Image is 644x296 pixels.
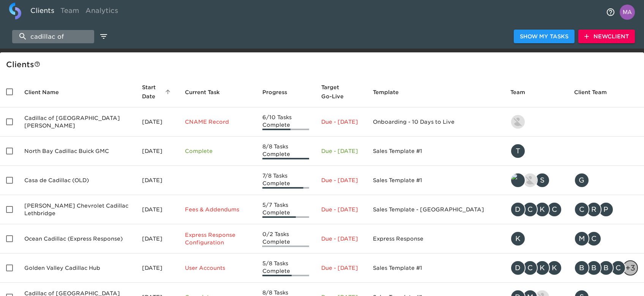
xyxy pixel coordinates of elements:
svg: This is a list of all of your clients and clients shared with you [34,61,40,67]
div: matthew.waterman@roadster.com, caimen.dennis@roadster.com [574,231,638,246]
div: K [535,260,550,276]
div: D [510,260,526,276]
td: 8/8 Tasks Complete [256,137,315,166]
td: North Bay Cadillac Buick GMC [18,137,136,166]
td: 5/8 Tasks Complete [256,253,315,283]
span: This is the next Task in this Hub that should be completed [185,88,220,97]
div: Ben.Freedman@morries.com, Ben.Freedman@Morries.com, ben.freedman@morries.com, cathy.wilsey@morrie... [574,260,638,276]
p: Due - [DATE] [321,206,361,213]
div: B [586,260,601,276]
td: Express Response [367,224,504,253]
div: + 3 [623,260,638,276]
div: chris.murray@murraychev.com, ryan.christie@murraychev.com, peter.watson@murraychev.com [574,202,638,217]
div: Client s [6,58,641,71]
div: B [574,260,589,276]
div: B [598,260,614,276]
div: C [522,260,538,276]
td: [DATE] [136,137,179,166]
span: Progress [262,88,297,97]
p: Complete [185,147,250,155]
p: Fees & Addendums [185,206,250,213]
p: Due - [DATE] [321,176,361,184]
span: Target Go-Live [321,83,361,101]
div: C [547,202,562,217]
div: danny@roadster.com, cassie.campbell@roadster.com, kevin.dodt@roadster.com, clayton.mandel@roadste... [510,202,562,217]
td: [PERSON_NAME] Chevrolet Cadillac Lethbridge [18,195,136,224]
img: Profile [620,5,635,20]
button: Show My Tasks [514,30,575,44]
img: nikko.foster@roadster.com [523,173,537,187]
td: Sales Template #1 [367,166,504,195]
td: Ocean Cadillac (Express Response) [18,224,136,253]
p: Due - [DATE] [321,235,361,242]
span: Show My Tasks [520,32,568,41]
button: edit [97,30,110,43]
td: 7/8 Tasks Complete [256,166,315,195]
a: Clients [27,3,57,21]
div: C [611,260,626,276]
div: K [535,202,550,217]
td: [DATE] [136,224,179,253]
div: danny@roadster.com, clayton.mandel@roadster.com, kevin.dodt@roadster.com, kendra@roadster.com [510,260,562,276]
div: K [547,260,562,276]
td: 5/7 Tasks Complete [256,195,315,224]
div: G [574,173,589,188]
td: Golden Valley Cadillac Hub [18,253,136,283]
td: Casa de Cadillac (OLD) [18,166,136,195]
div: tracy@roadster.com [510,143,562,159]
td: [DATE] [136,166,179,195]
td: 0/2 Tasks Complete [256,224,315,253]
p: User Accounts [185,264,250,272]
div: S [535,173,550,188]
div: M [574,231,589,246]
td: Cadillac of [GEOGRAPHIC_DATA][PERSON_NAME] [18,107,136,137]
span: Client Team [574,88,617,97]
div: P [598,202,614,217]
div: kevin.lo@roadster.com [510,114,562,129]
span: Template [373,88,409,97]
img: logo [9,3,21,19]
p: CNAME Record [185,118,250,126]
div: kevin.dodt@roadster.com [510,231,562,246]
td: Sales Template #1 [367,253,504,283]
button: NewClient [578,30,635,44]
img: tyler@roadster.com [511,173,525,187]
div: grega@casacars.com [574,173,638,188]
div: T [510,143,526,159]
p: Due - [DATE] [321,264,361,272]
p: Due - [DATE] [321,147,361,155]
a: Analytics [82,3,121,21]
span: Start Date [142,83,173,101]
div: C [522,202,538,217]
div: C [574,202,589,217]
div: R [586,202,601,217]
div: tyler@roadster.com, nikko.foster@roadster.com, scott.gross@roadster.com [510,173,562,188]
span: Current Task [185,88,230,97]
div: D [510,202,526,217]
img: kevin.lo@roadster.com [511,115,525,129]
span: Calculated based on the start date and the duration of all Tasks contained in this Hub. [321,83,351,101]
td: [DATE] [136,107,179,137]
p: Express Response Configuration [185,231,250,246]
td: [DATE] [136,195,179,224]
button: notifications [601,3,620,21]
td: [DATE] [136,253,179,283]
div: C [586,231,601,246]
input: search [12,30,94,43]
td: 6/10 Tasks Complete [256,107,315,137]
p: Due - [DATE] [321,118,361,126]
div: K [510,231,526,246]
span: New Client [584,32,629,41]
td: Sales Template - [GEOGRAPHIC_DATA] [367,195,504,224]
a: Team [57,3,82,21]
td: Sales Template #1 [367,137,504,166]
td: Onboarding - 10 Days to Live [367,107,504,137]
span: Client Name [24,88,69,97]
span: Team [510,88,535,97]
